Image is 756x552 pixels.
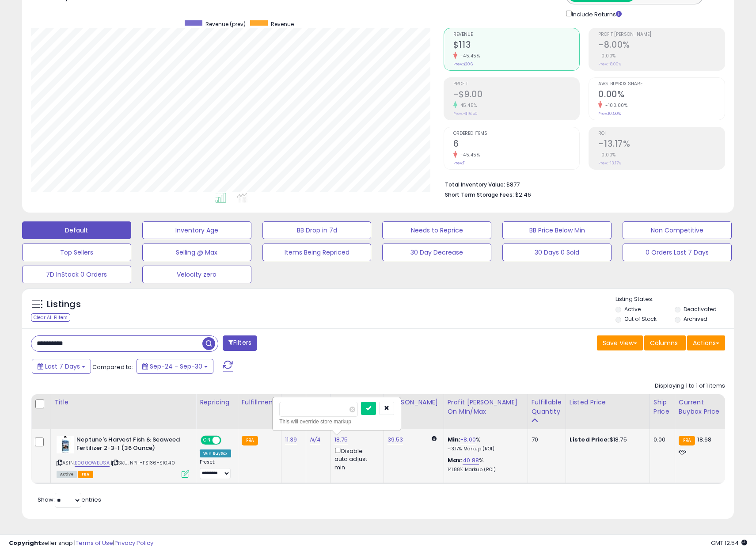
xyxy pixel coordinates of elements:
[45,362,80,371] span: Last 7 Days
[597,335,643,350] button: Save View
[453,139,580,151] h2: 6
[387,435,403,444] a: 39.53
[142,266,251,283] button: Velocity zero
[598,82,725,87] span: Avg. Buybox Share
[57,436,74,453] img: 41HwQZMUwzL._SL40_.jpg
[655,382,725,390] div: Displaying 1 to 1 of 1 items
[598,160,621,166] small: Prev: -13.17%
[205,20,246,28] span: Revenue (prev)
[515,190,531,199] span: $2.46
[532,398,562,416] div: Fulfillable Quantity
[200,398,234,407] div: Repricing
[684,315,707,323] label: Archived
[502,221,612,239] button: BB Price Below Min
[76,436,184,454] b: Neptune's Harvest Fish & Seaweed Fertilizer 2-3-1 (36 Ounce)
[242,436,258,445] small: FBA
[142,221,251,239] button: Inventory Age
[271,20,294,28] span: Revenue
[201,437,213,444] span: ON
[445,179,718,189] li: $877
[262,221,372,239] button: BB Drop in 7d
[532,436,559,444] div: 70
[54,398,192,407] div: Title
[22,244,131,261] button: Top Sellers
[457,102,477,109] small: 45.45%
[111,459,175,466] span: | SKU: NPH-FS136-$10.40
[285,435,297,444] a: 11.39
[650,339,678,347] span: Columns
[615,295,734,304] p: Listing States:
[453,131,580,136] span: Ordered Items
[444,394,528,429] th: The percentage added to the cost of goods (COGS) that forms the calculator for Min & Max prices.
[598,131,725,136] span: ROI
[448,467,521,473] p: 141.88% Markup (ROI)
[559,9,632,19] div: Include Returns
[223,335,257,351] button: Filters
[598,53,616,59] small: 0.00%
[445,181,505,188] b: Total Inventory Value:
[598,61,621,67] small: Prev: -8.00%
[382,221,491,239] button: Needs to Reprice
[220,437,234,444] span: OFF
[623,221,732,239] button: Non Competitive
[448,398,524,416] div: Profit [PERSON_NAME] on Min/Max
[242,398,277,407] div: Fulfillment
[684,305,717,313] label: Deactivated
[457,53,480,59] small: -45.45%
[679,398,724,416] div: Current Buybox Price
[57,471,77,478] span: All listings currently available for purchase on Amazon
[598,40,725,52] h2: -8.00%
[22,266,131,283] button: 7D InStock 0 Orders
[453,61,473,67] small: Prev: $206
[598,32,725,37] span: Profit [PERSON_NAME]
[711,539,747,547] span: 2025-10-8 12:54 GMT
[114,539,153,547] a: Privacy Policy
[137,359,213,374] button: Sep-24 - Sep-30
[76,539,113,547] a: Terms of Use
[448,457,521,473] div: %
[448,435,461,444] b: Min:
[75,459,110,467] a: B000OWBUSA
[679,436,695,445] small: FBA
[453,89,580,101] h2: -$9.00
[453,160,466,166] small: Prev: 11
[142,244,251,261] button: Selling @ Max
[78,471,93,478] span: FBA
[570,435,610,444] b: Listed Price:
[387,398,440,407] div: [PERSON_NAME]
[624,305,641,313] label: Active
[453,40,580,52] h2: $113
[453,82,580,87] span: Profit
[22,221,131,239] button: Default
[31,313,70,322] div: Clear All Filters
[9,539,41,547] strong: Copyright
[624,315,657,323] label: Out of Stock
[653,436,668,444] div: 0.00
[570,398,646,407] div: Listed Price
[453,111,478,116] small: Prev: -$16.50
[598,89,725,101] h2: 0.00%
[150,362,202,371] span: Sep-24 - Sep-30
[697,435,711,444] span: 18.68
[460,435,476,444] a: -8.00
[570,436,643,444] div: $18.75
[334,435,348,444] a: 18.75
[448,456,463,464] b: Max:
[502,244,612,261] button: 30 Days 0 Sold
[457,152,480,158] small: -45.45%
[448,446,521,452] p: -13.17% Markup (ROI)
[623,244,732,261] button: 0 Orders Last 7 Days
[463,456,479,465] a: 40.88
[38,495,101,504] span: Show: entries
[310,435,320,444] a: N/A
[448,436,521,452] div: %
[262,244,372,261] button: Items Being Repriced
[653,398,671,416] div: Ship Price
[200,459,231,479] div: Preset:
[334,446,377,472] div: Disable auto adjust min
[57,436,189,477] div: ASIN:
[602,102,627,109] small: -100.00%
[32,359,91,374] button: Last 7 Days
[382,244,491,261] button: 30 Day Decrease
[687,335,725,350] button: Actions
